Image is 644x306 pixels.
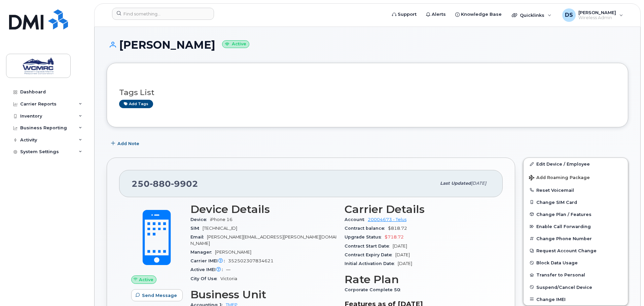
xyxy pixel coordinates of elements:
h1: [PERSON_NAME] [107,39,628,51]
span: 880 [150,179,171,189]
span: 9902 [171,179,198,189]
a: Add tags [119,100,153,108]
span: — [226,267,230,272]
button: Send Message [131,289,183,301]
span: Email [190,234,207,239]
span: Suspend/Cancel Device [536,285,592,290]
span: Send Message [142,292,177,299]
span: Active [139,276,153,283]
span: Corporate Complete 50 [345,287,404,292]
button: Add Roaming Package [524,170,628,184]
span: Contract Expiry Date [345,252,395,257]
button: Reset Voicemail [524,184,628,196]
span: Carrier IMEI [190,258,228,263]
button: Suspend/Cancel Device [524,281,628,293]
h3: Rate Plan [345,273,491,286]
span: [DATE] [398,261,412,266]
h3: Carrier Details [345,203,491,215]
span: Add Roaming Package [529,175,590,181]
span: Account [345,217,368,222]
span: iPhone 16 [210,217,232,222]
button: Request Account Change [524,245,628,257]
span: City Of Use [190,276,220,281]
span: [TECHNICAL_ID] [203,226,237,231]
span: Upgrade Status [345,234,385,239]
button: Change IMEI [524,293,628,305]
span: Add Note [117,140,139,147]
span: [PERSON_NAME][EMAIL_ADDRESS][PERSON_NAME][DOMAIN_NAME] [190,234,336,246]
span: 352502307834621 [228,258,274,263]
button: Transfer to Personal [524,269,628,281]
span: $818.72 [388,226,407,231]
button: Block Data Usage [524,257,628,269]
a: 20004673 - Telus [368,217,406,222]
button: Change SIM Card [524,196,628,208]
span: Contract Start Date [345,244,393,249]
span: [PERSON_NAME] [215,250,251,255]
span: [DATE] [393,244,407,249]
h3: Business Unit [190,289,336,301]
span: Active IMEI [190,267,226,272]
span: Initial Activation Date [345,261,398,266]
span: Enable Call Forwarding [536,224,591,229]
span: Change Plan / Features [536,212,592,217]
a: Edit Device / Employee [524,158,628,170]
span: SIM [190,226,203,231]
span: [DATE] [395,252,410,257]
span: [DATE] [471,181,486,186]
span: Contract balance [345,226,388,231]
span: Manager [190,250,215,255]
span: Last updated [440,181,471,186]
h3: Device Details [190,203,336,215]
button: Enable Call Forwarding [524,220,628,232]
small: Active [222,40,249,48]
h3: Tags List [119,88,616,97]
button: Change Phone Number [524,232,628,245]
span: Victoria [220,276,237,281]
button: Change Plan / Features [524,208,628,220]
span: Device [190,217,210,222]
span: $718.72 [385,234,404,239]
button: Add Note [107,137,145,149]
span: 250 [132,179,198,189]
